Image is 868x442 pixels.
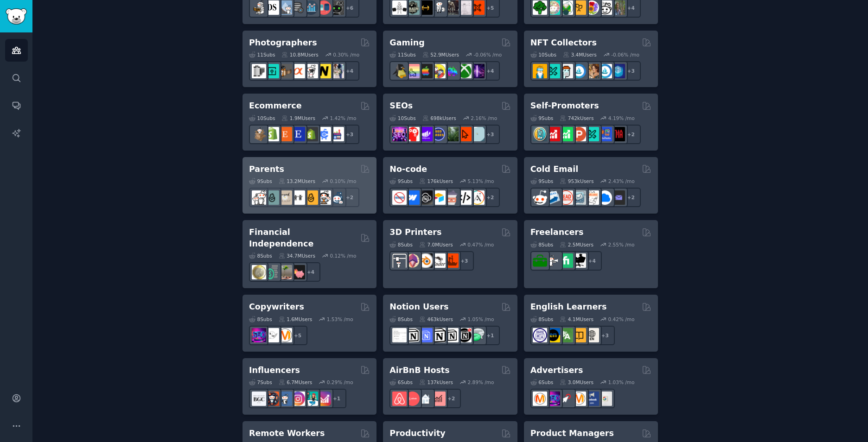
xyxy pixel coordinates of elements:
[389,241,413,248] div: 8 Sub s
[330,253,357,259] div: 0.12 % /mo
[405,0,420,15] img: GymMotivation
[608,379,635,385] div: 1.03 % /mo
[6,8,27,25] img: GummySearch logo
[279,316,313,322] div: 1.6M Users
[585,127,599,141] img: alphaandbetausers
[317,0,331,15] img: datasets
[252,64,266,78] img: analog
[431,190,446,205] img: Airtable
[611,64,625,78] img: DigitalItems
[330,190,344,205] img: Parents
[392,391,407,406] img: airbnb_hosts
[389,316,413,322] div: 8 Sub s
[317,391,331,406] img: InstagramGrowthTips
[474,51,502,58] div: -0.06 % /mo
[560,115,594,121] div: 742k Users
[389,301,448,313] h2: Notion Users
[291,391,305,406] img: InstagramMarketing
[431,127,446,141] img: SEO_cases
[330,178,357,184] div: 0.10 % /mo
[249,178,272,184] div: 9 Sub s
[598,0,612,15] img: UrbanGardening
[279,253,315,259] div: 34.7M Users
[249,253,272,259] div: 8 Sub s
[431,0,446,15] img: weightroom
[530,51,556,58] div: 10 Sub s
[559,127,573,141] img: selfpromotion
[546,127,560,141] img: youtubepromotion
[252,265,266,279] img: UKPersonalFinance
[582,251,602,271] div: + 4
[288,326,307,345] div: + 5
[585,0,599,15] img: flowers
[533,391,547,406] img: marketing
[560,316,594,322] div: 4.1M Users
[278,391,292,406] img: Instagram
[249,365,300,376] h2: Influencers
[530,241,554,248] div: 8 Sub s
[598,190,612,205] img: B2BSaaS
[533,64,547,78] img: NFTExchange
[546,190,560,205] img: Emailmarketing
[546,64,560,78] img: NFTMarketplace
[265,265,279,279] img: FinancialPlanning
[304,0,318,15] img: analytics
[333,51,359,58] div: 0.30 % /mo
[595,326,615,345] div: + 3
[279,178,315,184] div: 13.2M Users
[467,241,494,248] div: 0.47 % /mo
[278,265,292,279] img: Fire
[392,253,407,268] img: 3Dprinting
[546,253,560,268] img: freelance_forhire
[530,164,578,175] h2: Cold Email
[392,0,407,15] img: GYM
[457,190,472,205] img: NoCodeMovement
[572,64,586,78] img: OpenSeaNFT
[317,190,331,205] img: parentsofmultiples
[422,115,456,121] div: 698k Users
[419,178,453,184] div: 176k Users
[480,125,500,144] div: + 3
[530,115,554,121] div: 9 Sub s
[291,265,305,279] img: fatFIRE
[405,190,420,205] img: webflow
[392,64,407,78] img: linux_gaming
[304,64,318,78] img: canon
[249,164,284,175] h2: Parents
[327,316,353,322] div: 1.53 % /mo
[533,0,547,15] img: vegetablegardening
[330,115,357,121] div: 1.42 % /mo
[405,391,420,406] img: AirBnBHosts
[470,190,485,205] img: Adalo
[585,190,599,205] img: b2b_sales
[533,328,547,342] img: languagelearning
[249,115,275,121] div: 10 Sub s
[457,328,472,342] img: BestNotionTemplates
[291,64,305,78] img: SonyAlpha
[304,127,318,141] img: reviewmyshopify
[304,190,318,205] img: NewParents
[444,190,459,205] img: nocodelowcode
[405,253,420,268] img: 3Dmodeling
[278,64,292,78] img: AnalogCommunity
[530,365,583,376] h2: Advertisers
[546,0,560,15] img: succulents
[265,64,279,78] img: streetphotography
[530,301,607,313] h2: English Learners
[330,64,344,78] img: WeddingPhotography
[444,64,459,78] img: gamers
[559,0,573,15] img: SavageGarden
[559,64,573,78] img: NFTmarket
[278,0,292,15] img: statistics
[585,391,599,406] img: FacebookAds
[252,190,266,205] img: daddit
[572,328,586,342] img: LearnEnglishOnReddit
[317,127,331,141] img: ecommercemarketing
[419,241,453,248] div: 7.0M Users
[559,328,573,342] img: language_exchange
[431,391,446,406] img: AirBnBInvesting
[585,328,599,342] img: Learn_English
[470,0,485,15] img: personaltraining
[457,127,472,141] img: GoogleSearchConsole
[572,127,586,141] img: ProductHunters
